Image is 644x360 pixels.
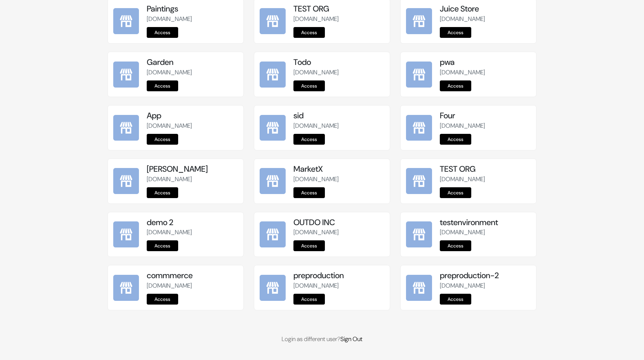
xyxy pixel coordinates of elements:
[147,15,238,24] p: [DOMAIN_NAME]
[108,335,537,344] p: Login as different user?
[260,221,286,247] img: OUTDO INC
[293,111,384,121] h5: sid
[113,62,139,88] img: Garden
[293,80,325,91] a: Access
[440,57,531,67] h5: pwa
[113,275,139,301] img: commmerce
[406,275,432,301] img: preproduction-2
[293,4,384,14] h5: TEST ORG
[440,271,531,281] h5: preproduction-2
[440,175,531,184] p: [DOMAIN_NAME]
[440,15,531,24] p: [DOMAIN_NAME]
[440,228,531,237] p: [DOMAIN_NAME]
[406,115,432,141] img: Four
[406,221,432,247] img: testenvironment
[260,115,286,141] img: sid
[113,168,139,194] img: kamal Da
[147,271,238,281] h5: commmerce
[147,57,238,67] h5: Garden
[293,57,384,67] h5: Todo
[293,15,384,24] p: [DOMAIN_NAME]
[293,281,384,290] p: [DOMAIN_NAME]
[260,8,286,34] img: TEST ORG
[440,4,531,14] h5: Juice Store
[293,218,384,227] h5: OUTDO INC
[147,134,178,145] a: Access
[440,121,531,130] p: [DOMAIN_NAME]
[147,175,238,184] p: [DOMAIN_NAME]
[147,294,178,305] a: Access
[293,68,384,77] p: [DOMAIN_NAME]
[440,281,531,290] p: [DOMAIN_NAME]
[293,240,325,251] a: Access
[406,8,432,34] img: Juice Store
[293,134,325,145] a: Access
[440,80,471,91] a: Access
[440,111,531,121] h5: Four
[440,187,471,198] a: Access
[293,228,384,237] p: [DOMAIN_NAME]
[147,68,238,77] p: [DOMAIN_NAME]
[147,164,238,174] h5: [PERSON_NAME]
[147,111,238,121] h5: App
[147,218,238,227] h5: demo 2
[293,27,325,38] a: Access
[147,4,238,14] h5: Paintings
[113,8,139,34] img: Paintings
[260,168,286,194] img: MarketX
[147,121,238,130] p: [DOMAIN_NAME]
[406,62,432,88] img: pwa
[293,175,384,184] p: [DOMAIN_NAME]
[147,80,178,91] a: Access
[440,27,471,38] a: Access
[147,228,238,237] p: [DOMAIN_NAME]
[260,275,286,301] img: preproduction
[293,121,384,130] p: [DOMAIN_NAME]
[147,281,238,290] p: [DOMAIN_NAME]
[340,335,362,343] a: Sign Out
[293,187,325,198] a: Access
[113,221,139,247] img: demo 2
[440,134,471,145] a: Access
[147,187,178,198] a: Access
[293,294,325,305] a: Access
[113,115,139,141] img: App
[440,164,531,174] h5: TEST ORG
[406,168,432,194] img: TEST ORG
[293,164,384,174] h5: MarketX
[293,271,384,281] h5: preproduction
[147,27,178,38] a: Access
[440,218,531,227] h5: testenvironment
[440,240,471,251] a: Access
[147,240,178,251] a: Access
[440,68,531,77] p: [DOMAIN_NAME]
[260,62,286,88] img: Todo
[440,294,471,305] a: Access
